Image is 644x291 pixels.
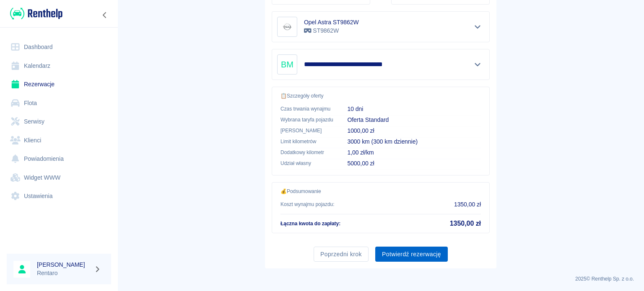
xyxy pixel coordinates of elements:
img: Image [279,18,296,35]
p: 1350,00 zł [454,200,481,209]
a: Rezerwacje [7,75,111,94]
button: Potwierdź rezerwację [375,247,448,262]
p: ST9862W [304,26,359,35]
p: 10 dni [347,105,481,113]
h5: 1350,00 zł [450,219,481,228]
p: 💰 Podsumowanie [280,188,481,195]
p: 1000,00 zł [347,126,481,135]
button: Pokaż szczegóły [471,21,485,33]
a: Klienci [7,131,111,150]
div: BM [277,54,297,75]
button: Zwiń nawigację [99,10,111,21]
p: Wybrana taryfa pojazdu [280,116,334,124]
h6: Opel Astra ST9862W [304,18,359,26]
p: 1,00 zł/km [347,148,481,157]
p: Łączna kwota do zapłaty : [280,220,340,227]
a: Renthelp logo [7,7,62,21]
a: Ustawienia [7,187,111,206]
a: Powiadomienia [7,149,111,168]
p: Koszt wynajmu pojazdu : [280,201,335,208]
p: 📋 Szczegóły oferty [280,92,481,100]
a: Kalendarz [7,57,111,75]
p: Limit kilometrów [280,138,334,145]
p: 2025 © Renthelp Sp. z o.o. [127,275,634,283]
p: [PERSON_NAME] [280,127,334,134]
h6: [PERSON_NAME] [37,260,91,269]
img: Renthelp logo [10,7,62,21]
p: Dodatkowy kilometr [280,149,334,156]
p: Czas trwania wynajmu [280,105,334,113]
p: 5000,00 zł [347,159,481,168]
a: Dashboard [7,38,111,57]
p: Oferta Standard [347,116,481,124]
p: Rentaro [37,269,91,278]
p: 3000 km (300 km dziennie) [347,137,481,146]
a: Widget WWW [7,168,111,187]
button: Pokaż szczegóły [471,59,485,70]
p: Udział własny [280,160,334,167]
button: Poprzedni krok [314,247,369,262]
a: Flota [7,94,111,113]
a: Serwisy [7,112,111,131]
